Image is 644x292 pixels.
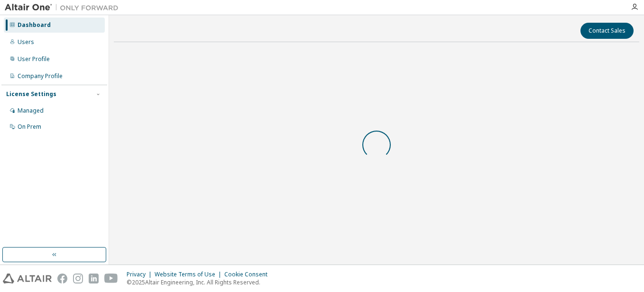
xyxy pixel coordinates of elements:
div: Managed [18,107,44,115]
p: © 2025 Altair Engineering, Inc. All Rights Reserved. [127,278,273,286]
div: User Profile [18,55,50,63]
div: Dashboard [18,21,51,29]
img: youtube.svg [104,274,118,283]
div: Company Profile [18,72,63,80]
img: altair_logo.svg [3,274,52,283]
div: Users [18,38,34,46]
img: instagram.svg [73,274,83,283]
img: Altair One [5,3,123,12]
img: facebook.svg [57,274,67,283]
div: License Settings [6,90,56,98]
div: Website Terms of Use [155,271,224,278]
div: On Prem [18,123,41,131]
div: Cookie Consent [224,271,273,278]
div: Privacy [127,271,155,278]
img: linkedin.svg [89,274,99,283]
button: Contact Sales [580,23,634,39]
